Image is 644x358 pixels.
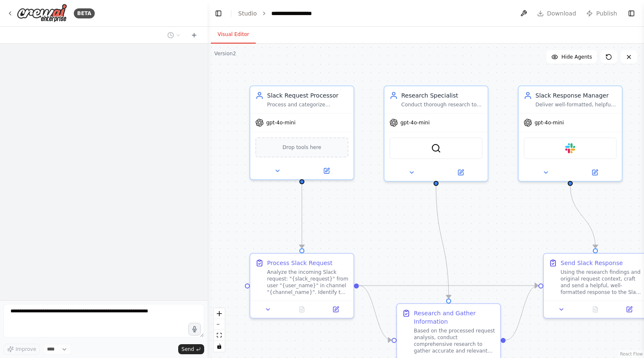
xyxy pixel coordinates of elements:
[578,304,613,314] button: No output available
[214,319,225,330] button: zoom out
[267,101,348,108] div: Process and categorize incoming free-form requests from Slack users, understanding their intent a...
[74,8,95,18] div: BETA
[566,185,600,248] g: Edge from a8e81b2f-d9b2-4197-9c4d-d9b00f019799 to 8df17db8-fb15-463f-9fd1-1f61c3419f8f
[401,91,483,100] div: Research Specialist
[414,327,495,354] div: Based on the processed request analysis, conduct comprehensive research to gather accurate and re...
[187,30,201,40] button: Start a new chat
[561,54,592,60] span: Hide Agents
[284,304,320,314] button: No output available
[188,323,201,335] button: Click to speak your automation idea
[214,341,225,352] button: toggle interactivity
[561,269,642,296] div: Using the research findings and original request context, craft and send a helpful, well-formatte...
[214,308,225,319] button: zoom in
[414,309,495,326] div: Research and Gather Information
[615,304,644,314] button: Open in side panel
[3,344,40,355] button: Improve
[249,85,354,180] div: Slack Request ProcessorProcess and categorize incoming free-form requests from Slack users, under...
[518,85,623,182] div: Slack Response ManagerDeliver well-formatted, helpful responses to Slack users based on research ...
[182,346,194,353] span: Send
[535,91,617,100] div: Slack Response Manager
[164,30,184,40] button: Switch to previous chat
[283,143,322,152] span: Drop tools here
[16,346,36,353] span: Improve
[384,85,488,182] div: Research SpecialistConduct thorough research to answer questions and provide accurate, comprehens...
[561,259,623,267] div: Send Slack Response
[359,281,538,290] g: Edge from 1ee1bcfc-8857-41ca-bfb0-6a32837b56b6 to 8df17db8-fb15-463f-9fd1-1f61c3419f8f
[267,269,348,296] div: Analyze the incoming Slack request: "{slack_request}" from user "{user_name}" in channel "{channe...
[535,101,617,108] div: Deliver well-formatted, helpful responses to Slack users based on research findings and processed...
[238,9,312,18] nav: breadcrumb
[535,119,564,126] span: gpt-4o-mini
[214,50,236,57] div: Version 2
[303,166,350,176] button: Open in side panel
[437,167,484,178] button: Open in side panel
[321,304,350,314] button: Open in side panel
[267,259,332,267] div: Process Slack Request
[431,143,441,153] img: BraveSearchTool
[213,8,224,19] button: Hide left sidebar
[359,281,391,344] g: Edge from 1ee1bcfc-8857-41ca-bfb0-6a32837b56b6 to e1e95c76-692f-468a-9d95-da1bdc44170a
[249,253,354,319] div: Process Slack RequestAnalyze the incoming Slack request: "{slack_request}" from user "{user_name}...
[266,119,296,126] span: gpt-4o-mini
[17,4,67,23] img: Logo
[432,185,453,298] g: Edge from e2d21f29-6ce0-42d9-9be6-f60a83690ed0 to e1e95c76-692f-468a-9d95-da1bdc44170a
[506,281,538,344] g: Edge from e1e95c76-692f-468a-9d95-da1bdc44170a to 8df17db8-fb15-463f-9fd1-1f61c3419f8f
[620,352,643,356] a: React Flow attribution
[214,308,225,352] div: React Flow controls
[626,8,637,19] button: Show right sidebar
[298,183,306,248] g: Edge from 16222d05-09bf-4873-8783-092a3d5ae038 to 1ee1bcfc-8857-41ca-bfb0-6a32837b56b6
[267,91,348,100] div: Slack Request Processor
[178,344,204,354] button: Send
[565,143,575,153] img: Slack
[400,119,430,126] span: gpt-4o-mini
[401,101,483,108] div: Conduct thorough research to answer questions and provide accurate, comprehensive information bas...
[546,50,597,64] button: Hide Agents
[211,26,256,44] button: Visual Editor
[571,167,618,178] button: Open in side panel
[238,10,257,17] a: Studio
[214,330,225,341] button: fit view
